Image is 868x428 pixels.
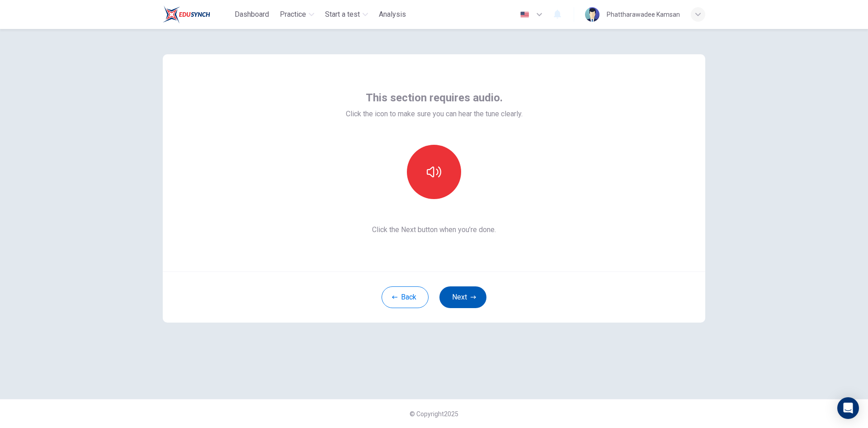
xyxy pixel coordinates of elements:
img: en [519,11,530,18]
img: Profile picture [585,7,599,22]
span: Start a test [325,9,360,20]
div: Phattharawadee Kamsan [607,9,680,20]
button: Back [382,286,429,308]
button: Next [439,286,486,308]
button: Analysis [375,6,410,23]
a: Train Test logo [163,5,231,24]
div: Open Intercom Messenger [837,397,859,419]
span: Click the Next button when you’re done. [346,224,523,235]
button: Practice [276,6,318,23]
span: Click the icon to make sure you can hear the tune clearly. [346,109,523,119]
span: Dashboard [235,9,269,20]
span: Practice [280,9,306,20]
span: © Copyright 2025 [410,410,458,418]
span: Analysis [379,9,406,20]
button: Start a test [321,6,372,23]
span: This section requires audio. [366,90,503,105]
button: Dashboard [231,6,273,23]
img: Train Test logo [163,5,210,24]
